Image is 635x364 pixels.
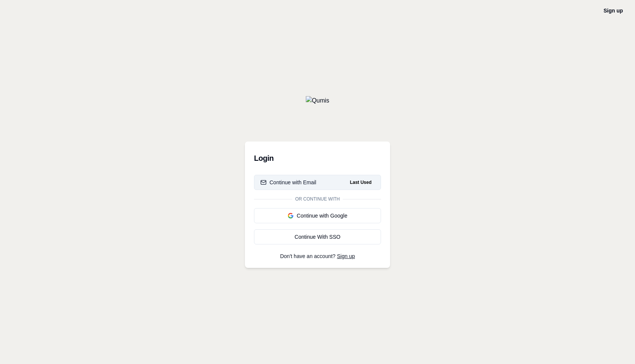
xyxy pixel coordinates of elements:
a: Sign up [604,8,623,14]
div: Continue with Google [260,212,375,219]
a: Continue With SSO [254,229,381,244]
span: Last Used [347,178,375,187]
div: Continue with Email [260,179,316,186]
button: Continue with Google [254,208,381,223]
img: Qumis [306,96,329,105]
span: Or continue with [292,196,343,202]
button: Continue with EmailLast Used [254,175,381,190]
h3: Login [254,151,381,166]
a: Sign up [337,253,355,259]
div: Continue With SSO [260,233,375,241]
p: Don't have an account? [254,254,381,259]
